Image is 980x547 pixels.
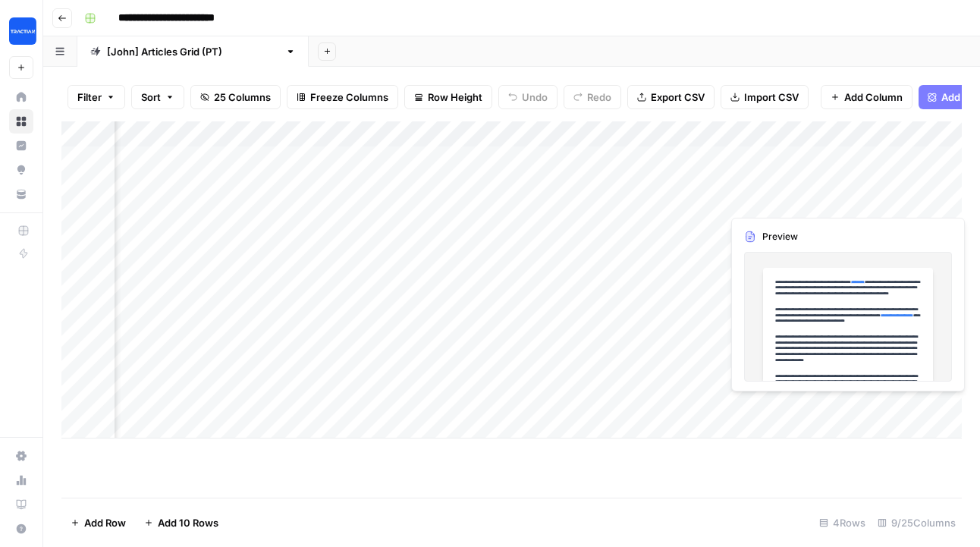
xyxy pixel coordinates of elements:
[404,85,492,109] button: Row Height
[872,511,962,535] div: 9/25 Columns
[9,182,33,206] a: Your Data
[813,511,872,535] div: 4 Rows
[287,85,398,109] button: Freeze Columns
[77,36,309,67] a: [[PERSON_NAME]] Articles Grid (PT)
[9,158,33,182] a: Opportunities
[9,12,33,50] button: Workspace: Tractian
[564,85,621,109] button: Redo
[141,90,161,105] span: Sort
[498,85,558,109] button: Undo
[744,90,799,105] span: Import CSV
[61,511,135,535] button: Add Row
[84,515,126,530] span: Add Row
[158,515,218,530] span: Add 10 Rows
[428,90,482,105] span: Row Height
[107,44,279,59] div: [[PERSON_NAME]] Articles Grid (PT)
[9,17,36,45] img: Tractian Logo
[522,90,548,105] span: Undo
[821,85,912,109] button: Add Column
[9,85,33,109] a: Home
[77,90,102,105] span: Filter
[627,85,715,109] button: Export CSV
[9,492,33,517] a: Learning Hub
[651,90,705,105] span: Export CSV
[214,90,271,105] span: 25 Columns
[310,90,388,105] span: Freeze Columns
[9,517,33,541] button: Help + Support
[587,90,611,105] span: Redo
[9,134,33,158] a: Insights
[135,511,228,535] button: Add 10 Rows
[9,468,33,492] a: Usage
[190,85,281,109] button: 25 Columns
[131,85,184,109] button: Sort
[721,85,809,109] button: Import CSV
[68,85,125,109] button: Filter
[9,444,33,468] a: Settings
[9,109,33,134] a: Browse
[844,90,903,105] span: Add Column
